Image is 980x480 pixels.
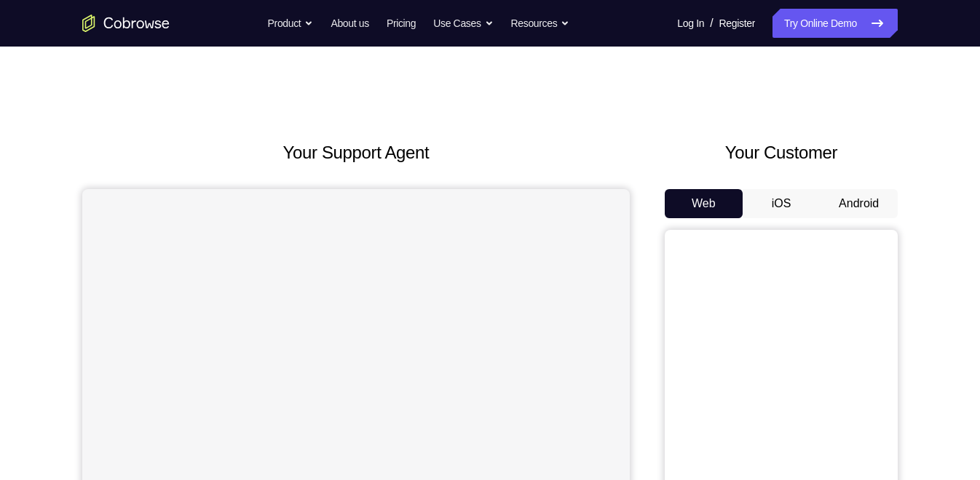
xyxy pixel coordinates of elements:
button: Resources [511,9,570,38]
a: Log In [677,9,704,38]
h2: Your Customer [665,140,898,166]
a: Register [719,9,755,38]
a: Go to the home page [82,15,170,32]
span: / [710,15,713,32]
a: About us [331,9,368,38]
button: Product [268,9,314,38]
a: Try Online Demo [772,9,898,38]
button: Use Cases [433,9,493,38]
button: iOS [743,189,821,218]
h2: Your Support Agent [82,140,630,166]
button: Web [665,189,743,218]
a: Pricing [387,9,416,38]
button: Android [820,189,898,218]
